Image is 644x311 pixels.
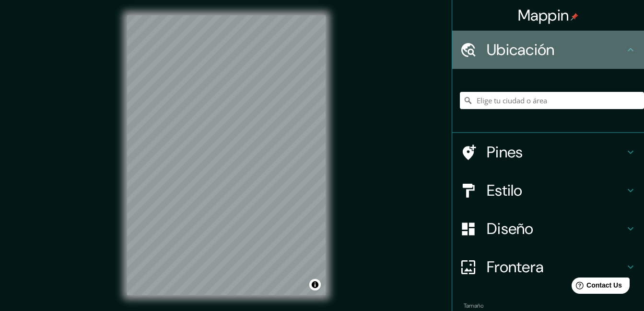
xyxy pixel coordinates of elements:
input: Elige tu ciudad o área [460,92,644,109]
label: Tamaño [464,302,483,310]
div: Frontera [452,248,644,286]
h4: Ubicación [487,40,625,59]
img: pin-icon.png [571,13,578,21]
div: Pines [452,133,644,171]
h4: Pines [487,143,625,162]
div: Estilo [452,171,644,210]
canvas: Mapa [127,15,326,295]
div: Ubicación [452,31,644,69]
h4: Estilo [487,181,625,200]
h4: Frontera [487,257,625,277]
iframe: Help widget launcher [559,274,633,300]
h4: Diseño [487,219,625,238]
font: Mappin [518,5,569,25]
div: Diseño [452,210,644,248]
button: Alternar atribución [309,279,321,290]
